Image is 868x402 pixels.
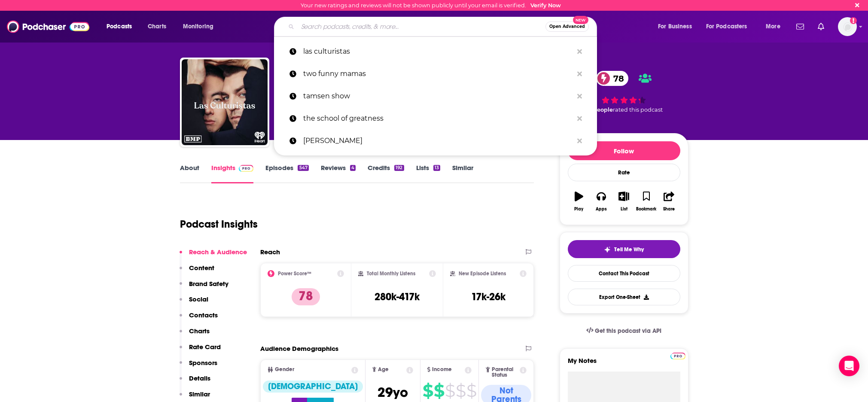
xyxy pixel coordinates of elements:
div: Search podcasts, credits, & more... [282,17,605,37]
a: the school of greatness [274,107,597,130]
div: Your new ratings and reviews will not be shown publicly until your email is verified. [301,2,561,9]
a: Get this podcast via API [579,320,669,341]
p: Social [189,295,208,303]
span: Age [378,367,389,372]
img: tell me why sparkle [604,246,611,253]
a: About [180,164,199,183]
h2: Total Monthly Listens [367,271,415,277]
h2: Audience Demographics [260,344,338,353]
button: Export One-Sheet [568,289,680,305]
button: Social [180,295,208,311]
a: Verify Now [530,2,561,9]
h2: Reach [260,248,280,256]
button: Reach & Audience [180,248,247,264]
p: Brand Safety [189,280,228,288]
p: Contacts [189,311,218,319]
span: 21 people [586,107,613,113]
p: Content [189,264,214,272]
a: Similar [452,164,473,183]
span: More [766,21,780,33]
span: $ [434,384,444,398]
span: $ [445,384,455,398]
div: 192 [394,165,404,171]
span: Logged in as karenbonck [838,17,857,36]
div: 13 [433,165,440,171]
div: 547 [298,165,308,171]
span: rated this podcast [613,107,663,113]
h2: New Episode Listens [459,271,506,277]
button: Show profile menu [838,17,857,36]
span: Open Advanced [549,24,585,29]
img: Podchaser - Follow, Share and Rate Podcasts [7,18,89,35]
a: Reviews4 [321,164,356,183]
div: List [621,207,627,212]
h1: Podcast Insights [180,218,258,231]
span: $ [466,384,476,398]
a: Lists13 [416,164,440,183]
a: InsightsPodchaser Pro [211,164,254,183]
div: Rate [568,164,680,181]
a: Episodes547 [265,164,308,183]
a: Show notifications dropdown [793,19,807,34]
a: [PERSON_NAME] [274,130,597,152]
span: Charts [148,21,166,33]
a: tamsen show [274,85,597,107]
a: two funny mamas [274,63,597,85]
div: Bookmark [636,207,656,212]
button: Bookmark [635,186,658,217]
a: Pro website [670,351,685,359]
span: For Podcasters [706,21,747,33]
p: Charts [189,327,210,335]
a: 78 [596,71,628,86]
input: Search podcasts, credits, & more... [298,20,545,33]
div: 78 21 peoplerated this podcast [560,65,688,119]
div: 4 [350,165,356,171]
img: User Profile [838,17,857,36]
button: Details [180,374,210,390]
p: the school of greatness [303,107,573,130]
button: Follow [568,141,680,160]
p: 78 [292,288,320,305]
div: [DEMOGRAPHIC_DATA] [263,381,363,393]
span: 78 [605,71,628,86]
button: Open AdvancedNew [545,21,589,32]
a: Show notifications dropdown [814,19,828,34]
svg: Email not verified [850,17,857,24]
h3: 17k-26k [471,290,506,303]
img: Podchaser Pro [670,353,685,359]
a: las culturistas [274,40,597,63]
p: two funny mamas [303,63,573,85]
button: List [612,186,635,217]
button: Play [568,186,590,217]
label: My Notes [568,356,680,372]
span: New [573,16,588,24]
button: Sponsors [180,359,217,375]
span: Podcasts [107,21,132,33]
a: Contact This Podcast [568,265,680,282]
span: Income [432,367,452,372]
div: Apps [596,207,607,212]
p: tamsen show [303,85,573,107]
button: open menu [652,20,703,33]
p: Details [189,374,210,382]
span: Get this podcast via API [595,327,661,335]
button: Share [658,186,680,217]
span: 29 yo [378,384,408,401]
h2: Power Score™ [278,271,311,277]
span: $ [456,384,466,398]
a: Charts [142,20,171,33]
div: Play [574,207,583,212]
span: Gender [275,367,294,372]
div: Share [663,207,675,212]
button: open menu [700,20,760,33]
button: open menu [101,20,143,33]
p: Sponsors [189,359,217,367]
img: Las Culturistas with Matt Rogers and Bowen Yang [182,59,268,145]
p: Rate Card [189,343,221,351]
div: Open Intercom Messenger [839,356,859,376]
button: open menu [177,20,225,33]
button: Brand Safety [180,280,228,295]
h3: 280k-417k [375,290,420,303]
